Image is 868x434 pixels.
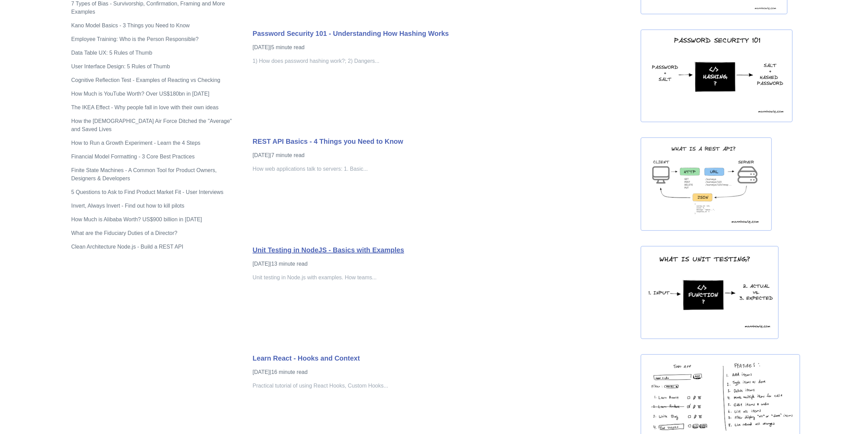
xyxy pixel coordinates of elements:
[71,50,152,56] a: Data Table UX: 5 Rules of Thumb
[71,140,201,146] a: How to Run a Growth Experiment - Learn the 4 Steps
[71,244,183,250] a: Clean Architecture Node.js - Build a REST API
[641,137,772,231] img: rest-api
[641,246,779,339] img: unit testing
[253,274,634,282] p: Unit testing in Node.js with examples. How teams...
[71,230,177,236] a: What are the Fiduciary Duties of a Director?
[641,29,793,122] img: password_security
[253,57,634,65] p: 1) How does password hashing work?; 2) Dangers...
[71,1,225,15] a: 7 Types of Bias - Survivorship, Confirmation, Framing and More Examples
[71,203,185,209] a: Invert, Always Invert - Find out how to kill pilots
[71,154,195,159] a: Financial Model Formatting - 3 Core Best Practices
[253,260,634,268] p: [DATE] | 13 minute read
[71,91,209,97] a: How Much is YouTube Worth? Over US$180bn in [DATE]
[253,138,403,145] a: REST API Basics - 4 Things you Need to Know
[253,43,634,52] p: [DATE] | 5 minute read
[71,77,220,83] a: Cognitive Reflection Test - Examples of Reacting vs Checking
[253,165,634,173] p: How web applications talk to servers: 1. Basic...
[71,118,232,132] a: How the [DEMOGRAPHIC_DATA] Air Force Ditched the "Average" and Saved Lives
[71,36,199,42] a: Employee Training: Who is the Person Responsible?
[71,167,217,181] a: Finite State Machines - A Common Tool for Product Owners, Designers & Developers
[71,23,190,28] a: Kano Model Basics - 3 Things you Need to Know
[253,30,449,37] a: Password Security 101 - Understanding How Hashing Works
[253,246,404,254] a: Unit Testing in NodeJS - Basics with Examples
[71,104,219,110] a: The IKEA Effect - Why people fall in love with their own ideas
[253,382,634,390] p: Practical tutorial of using React Hooks, Custom Hooks...
[253,368,634,376] p: [DATE] | 16 minute read
[253,354,360,362] a: Learn React - Hooks and Context
[71,216,202,222] a: How Much is Alibaba Worth? US$900 billion in [DATE]
[71,64,170,69] a: User Interface Design: 5 Rules of Thumb
[253,151,634,159] p: [DATE] | 7 minute read
[71,189,223,195] a: 5 Questions to Ask to Find Product Market Fit - User Interviews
